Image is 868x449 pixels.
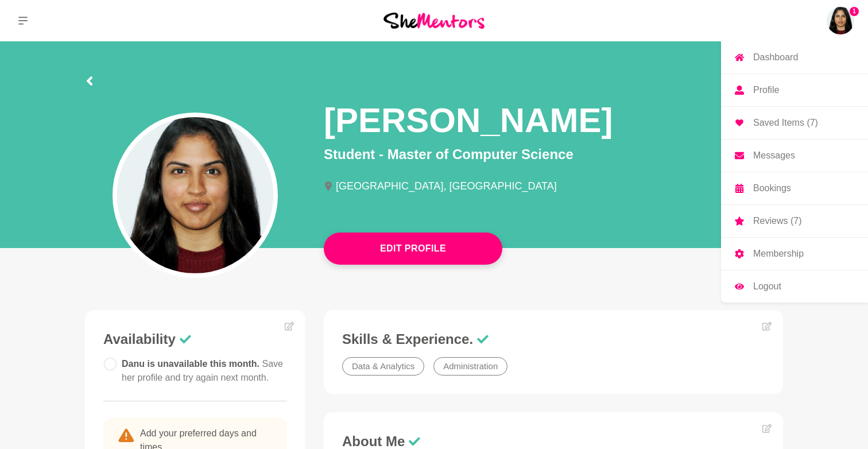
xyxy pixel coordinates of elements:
[753,249,804,258] p: Membership
[721,140,868,172] a: Messages
[342,331,765,348] h3: Skills & Experience.
[383,13,485,28] img: She Mentors Logo
[324,181,566,191] li: [GEOGRAPHIC_DATA], [GEOGRAPHIC_DATA]
[103,331,287,348] h3: Availability
[753,86,779,95] p: Profile
[324,99,613,142] h1: [PERSON_NAME]
[324,233,502,265] button: Edit Profile
[827,7,854,34] img: Danu Gurusinghe
[753,118,818,127] p: Saved Items (7)
[122,359,283,382] span: Save her profile and try again next month.
[721,41,868,73] a: Dashboard
[850,7,859,16] span: 1
[324,144,783,165] p: Student - Master of Computer Science
[122,359,283,382] span: Danu is unavailable this month.
[721,172,868,204] a: Bookings
[753,53,798,62] p: Dashboard
[721,107,868,139] a: Saved Items (7)
[753,216,801,226] p: Reviews (7)
[753,151,795,160] p: Messages
[721,205,868,237] a: Reviews (7)
[721,74,868,106] a: Profile
[827,7,854,34] a: Danu Gurusinghe1DashboardProfileSaved Items (7)MessagesBookingsReviews (7)MembershipLogout
[753,282,781,291] p: Logout
[753,184,791,193] p: Bookings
